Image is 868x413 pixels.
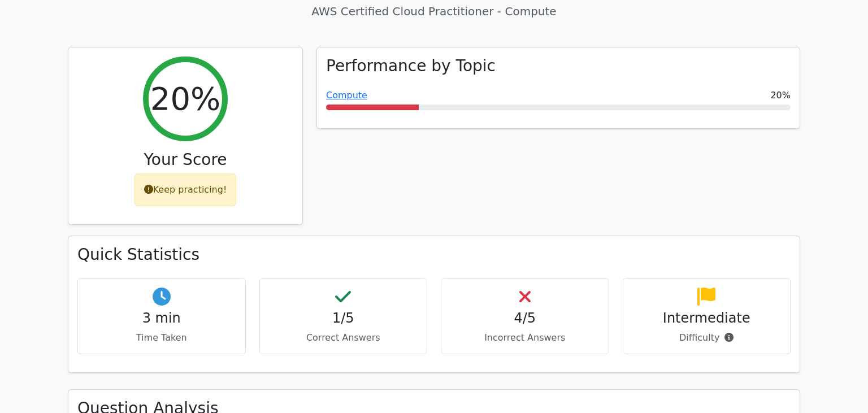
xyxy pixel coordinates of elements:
h4: 1/5 [269,310,418,327]
p: Time Taken [87,331,236,345]
span: 20% [770,89,791,102]
p: Incorrect Answers [450,331,600,345]
p: Correct Answers [269,331,418,345]
h3: Your Score [77,150,293,169]
h3: Performance by Topic [326,56,496,76]
h4: 4/5 [450,310,600,327]
h2: 20% [150,80,220,118]
h4: Intermediate [632,310,782,327]
div: Keep practicing! [134,173,237,206]
h4: 3 min [87,310,236,327]
p: AWS Certified Cloud Practitioner - Compute [68,3,800,20]
h3: Quick Statistics [77,245,791,264]
a: Compute [326,90,367,101]
p: Difficulty [632,331,782,345]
